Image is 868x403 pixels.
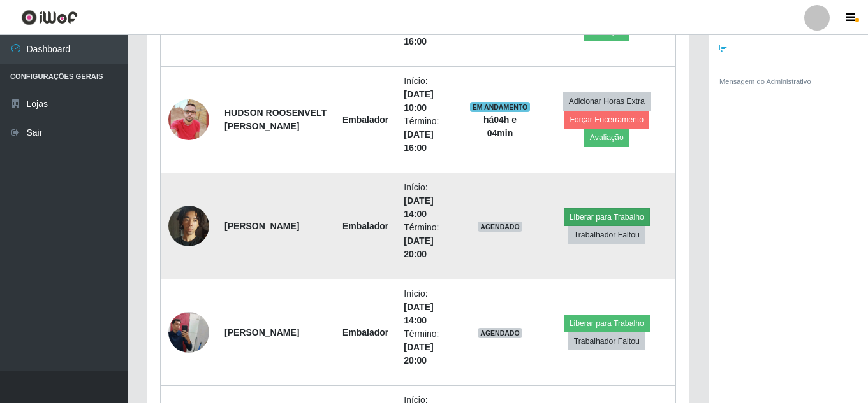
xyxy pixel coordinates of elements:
[342,115,388,125] strong: Embalador
[404,287,454,327] li: Início:
[224,221,299,231] strong: [PERSON_NAME]
[404,195,433,219] time: [DATE] 14:00
[168,83,209,156] img: 1756409819903.jpeg
[584,129,629,146] button: Avaliação
[404,327,454,367] li: Término:
[342,221,388,231] strong: Embalador
[224,327,299,337] strong: [PERSON_NAME]
[404,236,433,259] time: [DATE] 20:00
[404,115,454,155] li: Término:
[478,328,522,338] span: AGENDADO
[568,226,645,244] button: Trabalhador Faltou
[568,332,645,350] button: Trabalhador Faltou
[404,342,433,365] time: [DATE] 20:00
[564,315,650,332] button: Liberar para Trabalho
[563,92,651,110] button: Adicionar Horas Extra
[342,327,388,337] strong: Embalador
[564,111,649,129] button: Forçar Encerramento
[564,208,650,226] button: Liberar para Trabalho
[404,302,433,325] time: [DATE] 14:00
[168,199,209,253] img: 1756481477910.jpeg
[224,108,327,131] strong: HUDSON ROOSENVELT [PERSON_NAME]
[470,102,531,112] span: EM ANDAMENTO
[404,181,454,221] li: Início:
[719,78,811,85] small: Mensagem do Administrativo
[404,129,433,153] time: [DATE] 16:00
[404,221,454,261] li: Término:
[404,89,433,113] time: [DATE] 10:00
[483,115,517,138] strong: há 04 h e 04 min
[21,10,78,25] img: CoreUI Logo
[478,222,522,232] span: AGENDADO
[404,74,454,115] li: Início:
[168,305,209,359] img: 1756340937257.jpeg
